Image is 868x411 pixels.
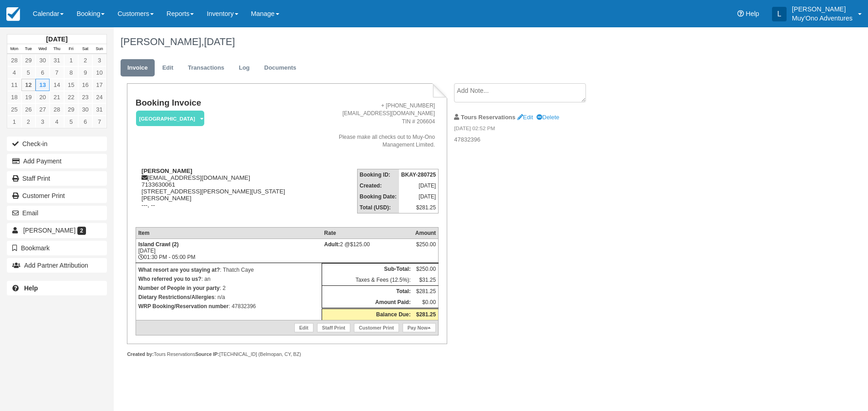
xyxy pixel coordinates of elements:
[64,79,78,91] a: 15
[737,10,744,17] i: Help
[413,228,439,239] th: Amount
[7,188,107,203] a: Customer Print
[127,351,447,358] div: Tours Reservations [TECHNICAL_ID] (Belmopan, CY, BZ)
[21,66,35,79] a: 5
[322,309,413,320] th: Balance Due:
[23,227,76,234] span: [PERSON_NAME]
[536,114,559,121] a: Delete
[35,116,50,128] a: 3
[138,265,319,274] p: : Thatch Caye
[322,239,413,263] td: 2 @
[64,54,78,66] a: 1
[78,54,92,66] a: 2
[7,66,21,79] a: 4
[413,297,439,309] td: $0.00
[7,103,21,116] a: 25
[138,302,319,311] p: : 47832396
[204,36,235,47] span: [DATE]
[454,125,607,135] em: [DATE] 02:52 PM
[324,241,340,248] strong: Adult
[413,286,439,297] td: $281.25
[7,171,107,186] a: Staff Print
[772,7,787,21] div: L
[156,59,180,77] a: Edit
[138,241,179,248] strong: Island Crawl (2)
[21,103,35,116] a: 26
[50,91,64,103] a: 21
[415,241,436,255] div: $250.00
[138,293,319,302] p: : n/a
[307,102,435,149] address: + [PHONE_NUMBER] [EMAIL_ADDRESS][DOMAIN_NAME] TIN # 206604 Please make all checks out to Muy-Ono ...
[454,136,607,144] p: 47832396
[399,202,439,213] td: $281.25
[7,44,21,54] th: Mon
[357,180,399,191] th: Created:
[399,180,439,191] td: [DATE]
[357,202,399,213] th: Total (USD):
[92,91,106,103] a: 24
[35,103,50,116] a: 27
[322,286,413,297] th: Total:
[7,206,107,220] button: Email
[35,54,50,66] a: 30
[21,116,35,128] a: 2
[354,323,399,332] a: Customer Print
[7,137,107,151] button: Check-in
[517,114,533,121] a: Edit
[92,79,106,91] a: 17
[322,228,413,239] th: Rate
[138,274,319,284] p: : an
[413,264,439,275] td: $250.00
[64,91,78,103] a: 22
[792,5,853,14] p: [PERSON_NAME]
[6,7,20,21] img: checkfront-main-nav-mini-logo.png
[136,167,303,220] div: [EMAIL_ADDRESS][DOMAIN_NAME] 7133630061 [STREET_ADDRESS][PERSON_NAME][US_STATE][PERSON_NAME] ---, --
[78,44,92,54] th: Sat
[46,36,67,43] strong: [DATE]
[322,297,413,309] th: Amount Paid:
[35,79,50,91] a: 13
[138,294,214,300] strong: Dietary Restrictions/Allergies
[7,79,21,91] a: 11
[141,167,192,174] strong: [PERSON_NAME]
[21,54,35,66] a: 29
[136,228,322,239] th: Item
[399,191,439,202] td: [DATE]
[401,172,436,178] strong: BKAY-280725
[461,114,515,121] strong: Tours Reservations
[35,91,50,103] a: 20
[7,154,107,168] button: Add Payment
[136,111,204,127] em: [GEOGRAPHIC_DATA]
[7,258,107,273] button: Add Partner Attribution
[24,284,38,292] b: Help
[50,79,64,91] a: 14
[92,44,106,54] th: Sun
[195,351,219,357] strong: Source IP:
[50,44,64,54] th: Thu
[35,44,50,54] th: Wed
[136,239,322,263] td: [DATE] 01:30 PM - 05:00 PM
[7,54,21,66] a: 28
[121,36,758,47] h1: [PERSON_NAME],
[64,103,78,116] a: 29
[232,59,257,77] a: Log
[21,44,35,54] th: Tue
[138,285,220,291] strong: Number of People in your party
[35,66,50,79] a: 6
[792,14,853,23] p: Muy'Ono Adventures
[7,223,107,238] a: [PERSON_NAME] 2
[21,79,35,91] a: 12
[78,91,92,103] a: 23
[138,276,202,282] strong: Who referred you to us?
[78,79,92,91] a: 16
[92,66,106,79] a: 10
[322,264,413,275] th: Sub-Total:
[357,169,399,181] th: Booking ID:
[138,303,228,310] strong: WRP Booking/Reservation number
[78,116,92,128] a: 6
[413,274,439,286] td: $31.25
[357,191,399,202] th: Booking Date:
[7,91,21,103] a: 18
[92,54,106,66] a: 3
[294,323,313,332] a: Edit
